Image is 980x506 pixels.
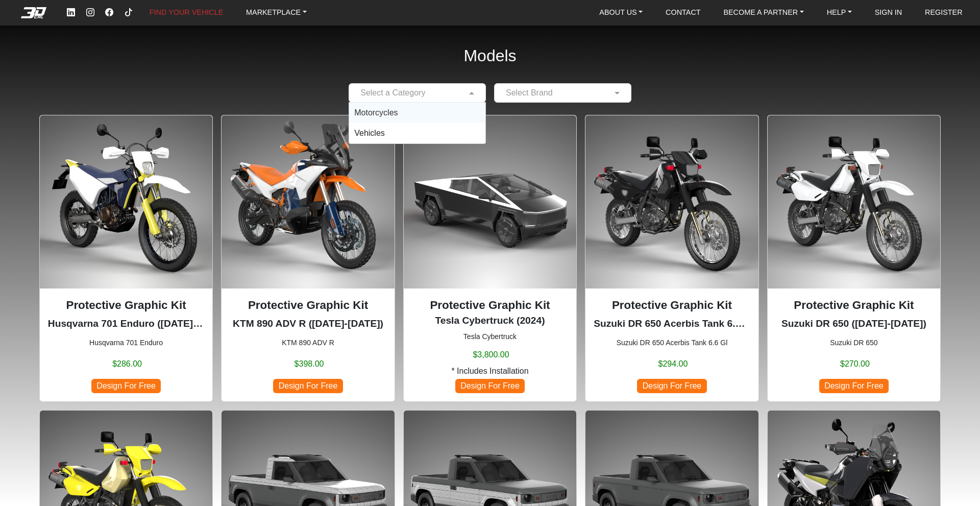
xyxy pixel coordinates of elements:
small: KTM 890 ADV R [230,338,386,348]
a: ABOUT US [595,5,647,21]
span: $286.00 [112,358,142,370]
span: Motorcycles [354,108,398,117]
a: REGISTER [921,5,967,21]
span: $3,800.00 [473,349,509,361]
ng-dropdown-panel: Options List [349,102,486,144]
img: DR 650Acerbis Tank 6.6 Gl1996-2024 [585,115,758,288]
a: CONTACT [661,5,704,21]
small: Tesla Cybertruck [412,331,568,342]
p: Suzuki DR 650 Acerbis Tank 6.6 Gl (1996-2024) [594,317,750,331]
div: Suzuki DR 650 Acerbis Tank 6.6 Gl [585,115,758,401]
a: FIND YOUR VEHICLE [145,5,227,21]
div: Tesla Cybertruck [403,115,577,401]
span: * Includes Installation [451,365,528,377]
small: Husqvarna 701 Enduro [48,338,204,348]
span: Design For Free [91,379,161,393]
span: Design For Free [819,379,889,393]
p: Protective Graphic Kit [594,297,750,314]
img: 890 ADV R null2023-2025 [222,115,394,288]
p: Protective Graphic Kit [48,297,204,314]
p: KTM 890 ADV R (2023-2025) [230,317,386,331]
img: DR 6501996-2024 [768,115,940,288]
span: Design For Free [273,379,342,393]
span: $398.00 [295,358,324,370]
a: HELP [823,5,856,21]
p: Suzuki DR 650 (1996-2024) [776,317,932,331]
span: Design For Free [455,379,525,393]
span: Vehicles [354,129,385,137]
span: Design For Free [637,379,706,393]
img: Cybertrucknull2024 [404,115,576,288]
small: Suzuki DR 650 [776,338,932,348]
p: Protective Graphic Kit [776,297,932,314]
a: SIGN IN [871,5,906,21]
a: BECOME A PARTNER [719,5,807,21]
div: KTM 890 ADV R [221,115,395,401]
img: 701 Enduronull2016-2024 [40,115,212,288]
div: Husqvarna 701 Enduro [39,115,213,401]
a: MARKETPLACE [242,5,311,21]
span: $270.00 [840,358,870,370]
p: Protective Graphic Kit [412,297,568,314]
p: Tesla Cybertruck (2024) [412,314,568,328]
p: Protective Graphic Kit [230,297,386,314]
div: Suzuki DR 650 [767,115,941,401]
small: Suzuki DR 650 Acerbis Tank 6.6 Gl [594,338,750,348]
h2: Models [463,33,516,79]
span: $294.00 [658,358,688,370]
p: Husqvarna 701 Enduro (2016-2024) [48,317,204,331]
